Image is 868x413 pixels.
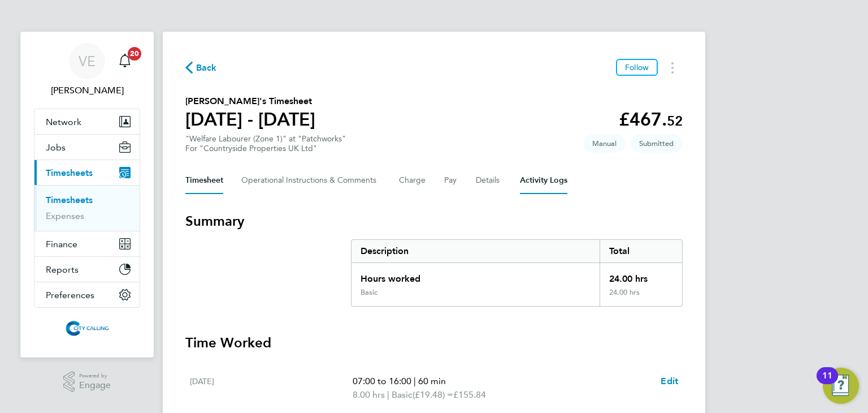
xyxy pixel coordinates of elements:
[353,389,385,400] span: 8.00 hrs
[185,61,217,75] button: Back
[34,231,140,256] button: Finance
[520,167,567,194] button: Activity Logs
[185,108,315,131] h1: [DATE] - [DATE]
[185,144,346,153] div: For "Countryside Properties UK Ltd"
[46,290,94,300] span: Preferences
[114,43,136,79] a: 20
[185,334,683,352] h3: Time Worked
[185,94,315,108] h2: [PERSON_NAME]'s Timesheet
[661,375,678,388] a: Edit
[823,368,859,404] button: Open Resource Center, 11 new notifications
[822,376,832,390] div: 11
[46,239,77,249] span: Finance
[444,167,458,194] button: Pay
[34,109,140,134] button: Network
[418,376,446,386] span: 60 min
[46,142,66,153] span: Jobs
[46,264,79,275] span: Reports
[241,167,381,194] button: Operational Instructions & Comments
[63,319,111,337] img: citycalling-logo-retina.png
[63,371,111,393] a: Powered byEngage
[583,134,626,153] span: This timesheet was manually created.
[34,160,140,185] button: Timesheets
[399,167,426,194] button: Charge
[351,239,683,307] div: Summary
[662,59,683,76] button: Timesheets Menu
[34,84,140,97] span: Valeria Erdos
[34,282,140,307] button: Preferences
[185,212,683,230] h3: Summary
[392,388,413,402] span: Basic
[34,43,140,97] a: VE[PERSON_NAME]
[46,167,93,178] span: Timesheets
[661,376,678,386] span: Edit
[630,134,683,153] span: This timesheet is Submitted.
[361,288,377,297] div: Basic
[600,288,682,306] div: 24.00 hrs
[353,376,411,386] span: 07:00 to 16:00
[667,113,683,129] span: 52
[79,371,111,381] span: Powered by
[619,109,683,130] app-decimal: £467.
[351,240,600,263] div: Description
[616,59,658,76] button: Follow
[414,376,416,386] span: |
[20,32,154,358] nav: Main navigation
[34,319,140,337] a: Go to home page
[351,263,600,288] div: Hours worked
[79,54,96,68] span: VE
[34,135,140,160] button: Jobs
[600,263,682,288] div: 24.00 hrs
[196,61,217,75] span: Back
[79,381,111,390] span: Engage
[453,389,486,400] span: £155.84
[34,257,140,282] button: Reports
[46,195,93,205] a: Timesheets
[46,117,81,127] span: Network
[190,375,353,402] div: [DATE]
[128,47,141,61] span: 20
[34,185,140,231] div: Timesheets
[600,240,682,263] div: Total
[387,389,389,400] span: |
[185,134,346,153] div: "Welfare Labourer (Zone 1)" at "Patchworks"
[185,167,223,194] button: Timesheet
[476,167,502,194] button: Details
[46,210,84,221] a: Expenses
[625,62,649,72] span: Follow
[413,389,453,400] span: (£19.48) =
